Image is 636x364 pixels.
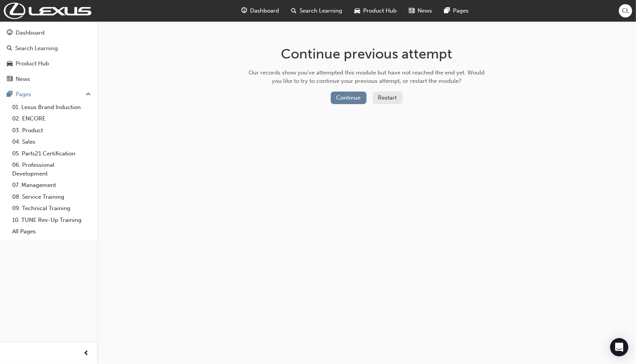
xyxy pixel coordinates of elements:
[7,60,13,67] span: car-icon
[9,159,94,179] a: 06. Professional Development
[4,3,91,19] img: Trak
[9,136,94,148] a: 04. Sales
[409,6,415,16] span: news-icon
[7,45,12,52] span: search-icon
[403,3,438,19] a: news-iconNews
[373,92,403,104] button: Restart
[250,6,279,15] span: Dashboard
[363,6,397,15] span: Product Hub
[619,4,632,17] button: CL
[355,6,360,16] span: car-icon
[9,191,94,203] a: 08. Service Training
[246,68,487,85] div: Our records show you've attempted this module but have not reached the end yet. Would you like to...
[9,179,94,191] a: 07. Management
[86,90,91,100] span: up-icon
[246,46,487,62] h1: Continue previous attempt
[15,44,58,53] div: Search Learning
[7,91,13,98] span: pages-icon
[300,6,343,15] span: Search Learning
[610,338,628,356] div: Open Intercom Messenger
[9,226,94,237] a: All Pages
[331,92,367,104] button: Continue
[3,87,94,101] button: Pages
[236,3,285,19] a: guage-iconDashboard
[7,30,13,36] span: guage-icon
[9,148,94,160] a: 05. Parts21 Certification
[84,349,89,358] span: prev-icon
[285,3,349,19] a: search-iconSearch Learning
[9,203,94,214] a: 09. Technical Training
[16,90,31,99] div: Pages
[16,59,49,68] div: Product Hub
[438,3,475,19] a: pages-iconPages
[3,26,94,40] a: Dashboard
[9,214,94,226] a: 10. TUNE Rev-Up Training
[3,41,94,55] a: Search Learning
[9,125,94,136] a: 03. Product
[3,72,94,86] a: News
[9,113,94,125] a: 02. ENCORE
[622,6,629,15] span: CL
[3,57,94,71] a: Product Hub
[16,75,30,84] div: News
[9,101,94,113] a: 01. Lexus Brand Induction
[349,3,403,19] a: car-iconProduct Hub
[292,6,297,16] span: search-icon
[418,6,432,15] span: News
[7,76,13,83] span: news-icon
[3,24,94,87] button: DashboardSearch LearningProduct HubNews
[16,28,45,37] div: Dashboard
[445,6,450,16] span: pages-icon
[453,6,469,15] span: Pages
[242,6,247,16] span: guage-icon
